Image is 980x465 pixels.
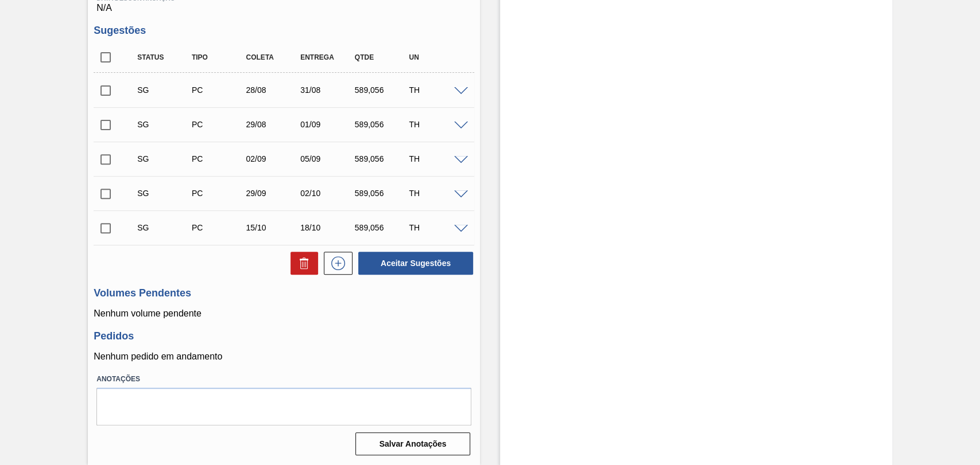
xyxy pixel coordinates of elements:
[297,85,357,95] div: 31/08/2025
[297,53,357,61] div: Entrega
[134,85,194,95] div: Sugestão Criada
[285,252,318,275] div: Excluir Sugestões
[189,85,249,95] div: Pedido de Compra
[243,223,303,232] div: 15/10/2025
[353,251,474,276] div: Aceitar Sugestões
[243,120,303,129] div: 29/08/2025
[406,85,466,95] div: TH
[243,189,303,198] div: 29/09/2025
[243,53,303,61] div: Coleta
[189,223,249,232] div: Pedido de Compra
[189,154,249,163] div: Pedido de Compra
[243,154,303,163] div: 02/09/2025
[406,53,466,61] div: UN
[358,252,473,275] button: Aceitar Sugestões
[94,351,474,362] p: Nenhum pedido em andamento
[189,120,249,129] div: Pedido de Compra
[134,120,194,129] div: Sugestão Criada
[352,85,412,95] div: 589,056
[355,432,470,455] button: Salvar Anotações
[352,189,412,198] div: 589,056
[94,330,474,342] h3: Pedidos
[243,85,303,95] div: 28/08/2025
[134,53,194,61] div: Status
[352,53,412,61] div: Qtde
[96,371,471,388] label: Anotações
[297,154,357,163] div: 05/09/2025
[406,189,466,198] div: TH
[134,154,194,163] div: Sugestão Criada
[189,189,249,198] div: Pedido de Compra
[94,25,474,37] h3: Sugestões
[352,120,412,129] div: 589,056
[406,154,466,163] div: TH
[297,223,357,232] div: 18/10/2025
[352,154,412,163] div: 589,056
[318,252,353,275] div: Nova sugestão
[297,120,357,129] div: 01/09/2025
[134,223,194,232] div: Sugestão Criada
[134,189,194,198] div: Sugestão Criada
[297,189,357,198] div: 02/10/2025
[94,287,474,299] h3: Volumes Pendentes
[94,308,474,319] p: Nenhum volume pendente
[189,53,249,61] div: Tipo
[406,120,466,129] div: TH
[352,223,412,232] div: 589,056
[406,223,466,232] div: TH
